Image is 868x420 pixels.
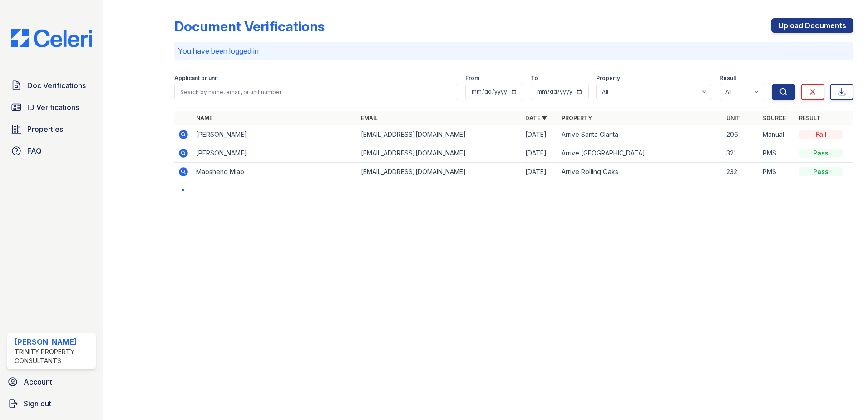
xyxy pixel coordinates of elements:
td: Arrive Rolling Oaks [558,163,723,181]
label: Applicant or unit [174,75,218,82]
td: PMS [759,163,795,181]
a: Email [361,115,378,121]
td: Maosheng Miao [192,163,357,181]
a: ID Verifications [7,98,96,116]
a: Doc Verifications [7,76,96,95]
span: Account [24,376,52,387]
td: [PERSON_NAME] [192,125,357,144]
label: To [531,75,538,82]
a: Result [799,115,820,121]
a: Properties [7,120,96,138]
span: ID Verifications [27,102,79,113]
a: Unit [726,115,740,121]
label: From [465,75,479,82]
div: [PERSON_NAME] [15,336,92,347]
td: Manual [759,125,795,144]
td: 232 [723,163,759,181]
a: Source [763,115,786,121]
input: Search by name, email, or unit number [174,84,458,100]
span: Doc Verifications [27,80,86,91]
div: Pass [799,149,843,158]
a: Account [4,373,99,391]
td: [PERSON_NAME] [192,144,357,163]
span: Properties [27,124,63,135]
div: Fail [799,130,843,139]
td: Arrive [GEOGRAPHIC_DATA] [558,144,723,163]
span: FAQ [27,145,42,156]
td: [EMAIL_ADDRESS][DOMAIN_NAME] [357,163,522,181]
td: [DATE] [522,125,558,144]
a: Name [196,115,212,121]
td: PMS [759,144,795,163]
a: Date ▼ [525,115,547,121]
td: [DATE] [522,163,558,181]
td: Arrive Santa Clarita [558,125,723,144]
td: 321 [723,144,759,163]
label: Result [720,75,736,82]
label: Property [596,75,620,82]
td: [DATE] [522,144,558,163]
td: 206 [723,125,759,144]
a: Property [562,115,592,121]
p: You have been logged in [178,45,850,56]
img: CE_Logo_Blue-a8612792a0a2168367f1c8372b55b34899dd931a85d93a1a3d3e32e68fde9ad4.png [4,29,99,47]
div: Trinity Property Consultants [15,347,92,365]
a: Sign out [4,395,99,413]
td: [EMAIL_ADDRESS][DOMAIN_NAME] [357,125,522,144]
div: Pass [799,167,843,176]
a: FAQ [7,142,96,160]
a: Upload Documents [771,18,853,33]
div: Document Verifications [174,18,325,35]
span: Sign out [24,398,51,409]
td: [EMAIL_ADDRESS][DOMAIN_NAME] [357,144,522,163]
